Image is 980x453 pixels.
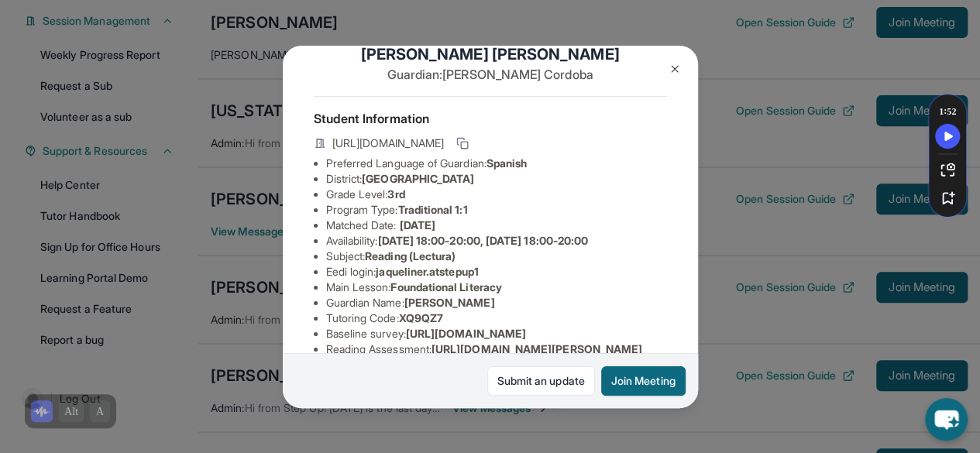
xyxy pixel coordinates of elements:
[377,234,588,247] span: [DATE] 18:00-20:00, [DATE] 18:00-20:00
[362,172,474,185] span: [GEOGRAPHIC_DATA]
[487,156,528,170] span: Spanish
[332,136,444,151] span: [URL][DOMAIN_NAME]
[390,280,501,293] span: Foundational Literacy
[326,326,667,341] li: Baseline survey :
[925,398,968,441] button: chat-button
[387,187,404,201] span: 3rd
[399,311,443,324] span: XQ9QZ7
[326,280,667,295] li: Main Lesson :
[397,203,467,216] span: Traditional 1:1
[376,265,478,278] span: jaqueliner.atstepup1
[326,311,667,326] li: Tutoring Code :
[326,202,667,218] li: Program Type:
[326,249,667,264] li: Subject :
[326,264,667,280] li: Eedi login :
[400,218,435,232] span: [DATE]
[326,295,667,311] li: Guardian Name :
[669,63,681,75] img: Close Icon
[601,366,686,396] button: Join Meeting
[326,342,643,371] span: [URL][DOMAIN_NAME][PERSON_NAME][PERSON_NAME]
[326,341,667,372] li: Reading Assessment :
[314,65,667,84] p: Guardian: [PERSON_NAME] Cordoba
[406,327,526,340] span: [URL][DOMAIN_NAME]
[326,156,667,171] li: Preferred Language of Guardian:
[326,218,667,233] li: Matched Date:
[326,187,667,202] li: Grade Level:
[487,366,595,396] a: Submit an update
[326,233,667,249] li: Availability:
[453,134,472,153] button: Copy link
[314,109,667,128] h4: Student Information
[404,296,495,309] span: [PERSON_NAME]
[326,171,667,187] li: District:
[314,43,667,65] h1: [PERSON_NAME] [PERSON_NAME]
[365,249,456,263] span: Reading (Lectura)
